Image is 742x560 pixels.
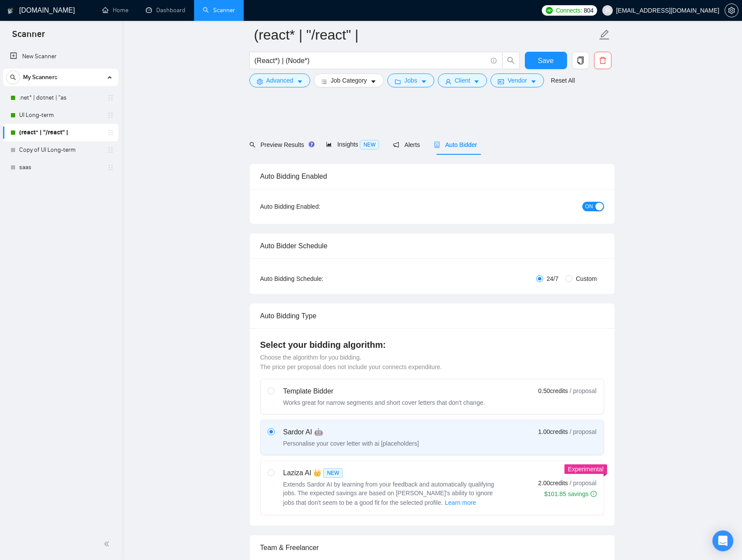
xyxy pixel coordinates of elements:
button: search [502,52,520,69]
span: holder [107,94,114,101]
a: saas [19,159,102,176]
span: Connects: [556,6,582,15]
span: caret-down [297,78,303,85]
span: caret-down [530,78,537,85]
a: .net* | dotnet | "as [19,89,102,107]
div: Works great for narrow segments and short cover letters that don't change. [283,398,485,407]
span: caret-down [473,78,480,85]
div: Personalise your cover letter with ai [placeholders] [283,439,419,448]
h4: Select your bidding algorithm: [260,339,604,351]
button: idcardVendorcaret-down [490,73,544,87]
span: folder [395,78,401,85]
div: Auto Bidding Enabled [260,164,604,189]
div: Auto Bidding Schedule: [260,274,375,283]
span: Choose the algorithm for you bidding. The price per proposal does not include your connects expen... [260,354,442,370]
span: Scanner [5,28,52,46]
a: Copy of UI Long-term [19,141,102,159]
span: Custom [572,274,600,283]
a: homeHome [102,7,128,14]
span: Experimental [568,466,604,473]
span: Vendor [507,76,527,85]
img: logo [7,4,13,18]
span: 👑 [313,468,322,478]
span: Save [538,55,554,66]
a: Reset All [551,76,575,85]
div: Template Bidder [283,386,485,397]
span: / proposal [570,387,596,395]
button: barsJob Categorycaret-down [314,73,384,87]
span: search [7,74,20,80]
span: delete [594,57,611,64]
span: 24/7 [543,274,562,283]
span: info-circle [491,58,497,63]
div: Open Intercom Messenger [712,530,733,551]
span: setting [725,7,738,14]
div: Auto Bidder Schedule [260,233,604,258]
span: 0.50 credits [538,386,568,396]
span: Advanced [266,76,293,85]
span: holder [107,147,114,153]
span: Jobs [404,76,417,85]
button: settingAdvancedcaret-down [249,73,310,87]
div: Auto Bidding Enabled: [260,202,375,211]
span: notification [393,142,399,148]
span: ON [585,202,593,211]
span: Auto Bidder [434,141,477,148]
span: info-circle [591,491,597,497]
a: UI Long-term [19,107,102,124]
button: Save [525,52,567,69]
div: $101.85 savings [544,490,597,498]
span: NEW [360,140,379,150]
span: bars [321,78,327,85]
div: Auto Bidding Type [260,303,604,328]
span: / proposal [570,479,596,487]
span: double-left [104,540,112,548]
span: My Scanners [23,69,57,86]
span: holder [107,112,114,119]
div: Team & Freelancer [260,535,604,560]
a: (react* | "/react" | [19,124,102,141]
li: New Scanner [3,48,118,65]
button: delete [594,52,611,69]
a: dashboardDashboard [146,7,185,14]
li: My Scanners [3,69,118,176]
button: folderJobscaret-down [387,73,434,87]
button: Laziza AI NEWExtends Sardor AI by learning from your feedback and automatically qualifying jobs. ... [444,497,477,508]
a: searchScanner [203,7,235,14]
img: upwork-logo.png [546,7,553,14]
span: Insights [326,141,379,148]
span: 1.00 credits [538,427,568,437]
span: NEW [323,468,342,478]
button: search [6,70,20,84]
span: holder [107,129,114,136]
span: Preview Results [249,141,312,148]
span: robot [434,142,440,148]
span: caret-down [421,78,427,85]
span: search [503,57,519,64]
span: Job Category [331,76,367,85]
span: idcard [498,78,504,85]
span: search [249,142,255,148]
div: Sardor AI 🤖 [283,427,419,437]
span: area-chart [326,141,332,147]
input: Search Freelance Jobs... [255,55,487,66]
span: holder [107,164,114,171]
span: user [445,78,451,85]
span: 804 [584,6,593,15]
span: copy [572,57,589,64]
div: Laziza AI [283,468,501,478]
span: edit [599,29,610,40]
span: Learn more [445,498,476,507]
span: Alerts [393,141,420,148]
div: Tooltip anchor [308,140,316,148]
input: Scanner name... [254,24,597,46]
button: userClientcaret-down [438,73,487,87]
span: user [604,7,611,13]
span: caret-down [370,78,376,85]
span: Extends Sardor AI by learning from your feedback and automatically qualifying jobs. The expected ... [283,481,494,506]
span: Client [455,76,470,85]
span: setting [257,78,263,85]
button: copy [572,52,589,69]
span: / proposal [570,427,596,436]
a: New Scanner [10,48,111,65]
